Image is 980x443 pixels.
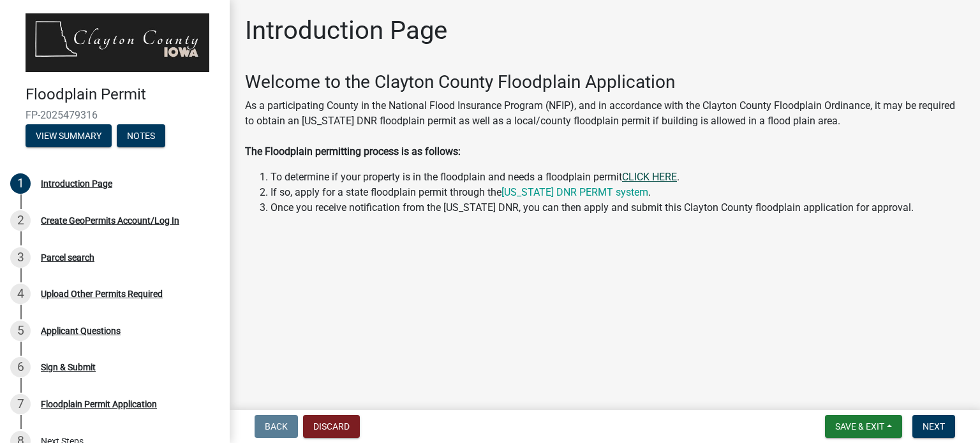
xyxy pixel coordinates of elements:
strong: The Floodplain permitting process is as follows: [245,145,461,157]
div: Introduction Page [41,179,112,188]
div: Upload Other Permits Required [41,289,163,298]
div: 5 [10,321,31,341]
a: CLICK HERE [622,171,677,183]
h4: Floodplain Permit [26,85,219,104]
p: As a participating County in the National Flood Insurance Program (NFIP), and in accordance with ... [245,98,965,159]
div: 3 [10,247,31,268]
span: FP-2025479316 [26,109,204,121]
div: 4 [10,284,31,304]
li: If so, apply for a state floodplain permit through the . [271,185,965,200]
div: Create GeoPermits Account/Log In [41,216,179,225]
img: Clayton County, Iowa [26,13,209,72]
button: Next [912,415,955,438]
wm-modal-confirm: Notes [117,131,165,142]
div: Parcel search [41,253,94,262]
div: 7 [10,394,31,414]
div: 2 [10,210,31,231]
h1: Introduction Page [245,15,447,46]
button: View Summary [26,124,112,147]
div: Applicant Questions [41,326,121,335]
div: 6 [10,357,31,377]
button: Discard [303,415,360,438]
span: Back [265,421,288,432]
li: Once you receive notification from the [US_STATE] DNR, you can then apply and submit this Clayton... [271,200,965,215]
li: To determine if your property is in the floodplain and needs a floodplain permit . [271,170,965,185]
wm-modal-confirm: Summary [26,131,112,142]
div: Sign & Submit [41,363,96,372]
button: Notes [117,124,165,147]
span: Next [923,421,945,432]
button: Back [255,415,298,438]
button: Save & Exit [825,415,902,438]
a: [US_STATE] DNR PERMT system [501,186,648,198]
h3: Welcome to the Clayton County Floodplain Application [245,71,965,93]
span: Save & Exit [835,421,884,432]
div: 1 [10,173,31,194]
div: Floodplain Permit Application [41,400,157,409]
